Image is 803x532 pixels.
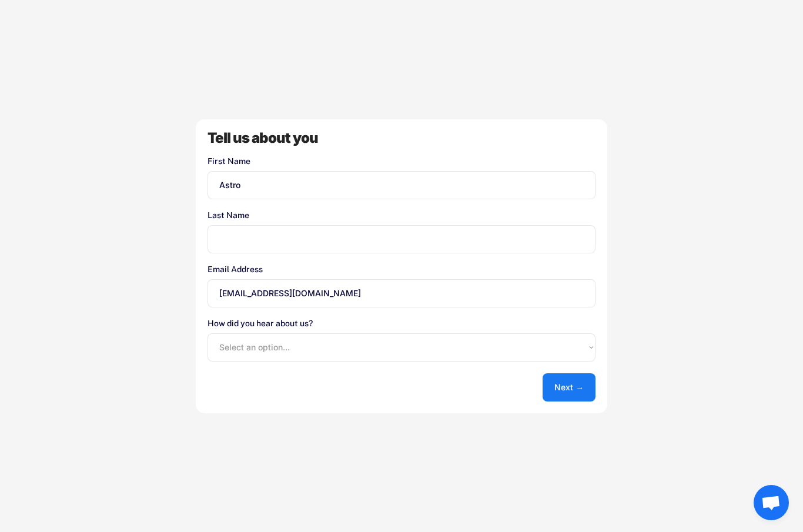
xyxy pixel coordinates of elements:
div: How did you hear about us? [208,319,595,327]
input: Your email address [208,279,595,307]
div: Email Address [208,265,595,273]
div: Tell us about you [208,131,595,145]
div: Open chat [754,485,789,520]
div: Last Name [208,211,595,219]
button: Next → [543,373,595,401]
div: First Name [208,157,595,165]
